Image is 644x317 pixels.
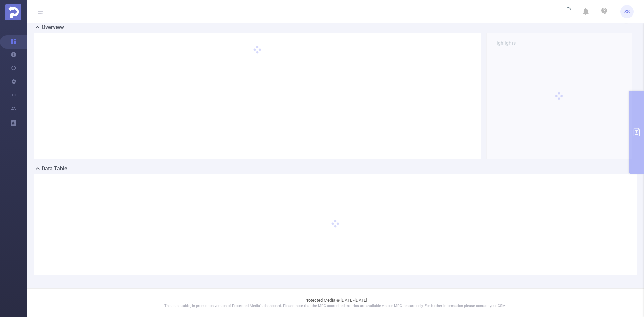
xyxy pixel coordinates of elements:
[563,7,571,16] i: icon: loading
[42,23,64,31] h2: Overview
[27,288,644,317] footer: Protected Media © [DATE]-[DATE]
[5,4,21,20] img: Protected Media
[624,5,630,18] span: SS
[42,165,67,173] h2: Data Table
[44,303,627,309] p: This is a stable, in production version of Protected Media's dashboard. Please note that the MRC ...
